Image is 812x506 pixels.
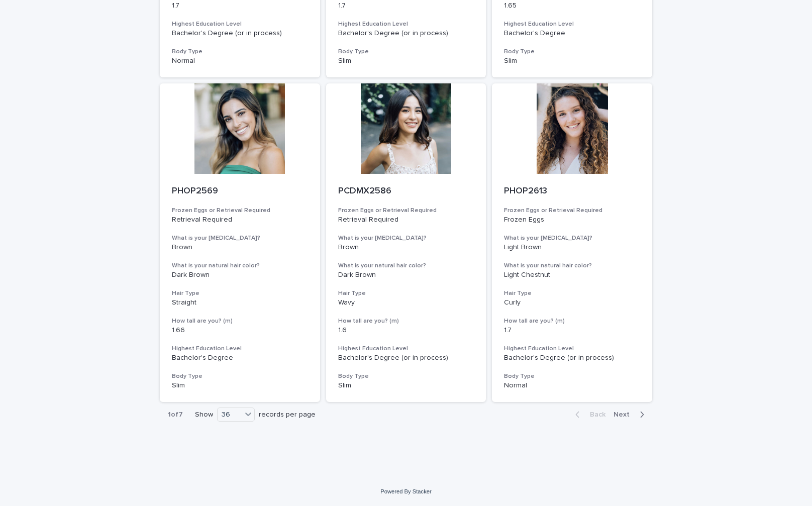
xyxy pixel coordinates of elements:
[172,317,308,325] h3: How tall are you? (m)
[172,326,308,335] p: 1.66
[338,216,474,224] p: Retrieval Required
[338,243,474,252] p: Brown
[172,372,308,380] h3: Body Type
[172,243,308,252] p: Brown
[504,234,640,242] h3: What is your [MEDICAL_DATA]?
[338,381,474,390] p: Slim
[172,2,308,10] p: 1.7
[504,289,640,297] h3: Hair Type
[338,289,474,297] h3: Hair Type
[504,372,640,380] h3: Body Type
[504,20,640,28] h3: Highest Education Level
[584,411,605,418] span: Back
[504,216,640,224] p: Frozen Eggs
[172,381,308,390] p: Slim
[160,83,320,402] a: PHOP2569Frozen Eggs or Retrieval RequiredRetrieval RequiredWhat is your [MEDICAL_DATA]?BrownWhat ...
[195,411,213,419] p: Show
[338,345,474,353] h3: Highest Education Level
[504,243,640,252] p: Light Brown
[172,48,308,56] h3: Body Type
[338,298,474,307] p: Wavy
[614,411,636,418] span: Next
[504,326,640,335] p: 1.7
[172,271,308,279] p: Dark Brown
[338,2,474,10] p: 1.7
[338,262,474,270] h3: What is your natural hair color?
[504,262,640,270] h3: What is your natural hair color?
[610,410,652,419] button: Next
[326,83,486,402] a: PCDMX2586Frozen Eggs or Retrieval RequiredRetrieval RequiredWhat is your [MEDICAL_DATA]?BrownWhat...
[218,410,242,420] div: 36
[172,20,308,28] h3: Highest Education Level
[172,262,308,270] h3: What is your natural hair color?
[338,234,474,242] h3: What is your [MEDICAL_DATA]?
[338,372,474,380] h3: Body Type
[338,317,474,325] h3: How tall are you? (m)
[172,298,308,307] p: Straight
[338,186,474,197] p: PCDMX2586
[504,271,640,279] p: Light Chestnut
[567,410,610,419] button: Back
[172,29,308,38] p: Bachelor's Degree (or in process)
[504,317,640,325] h3: How tall are you? (m)
[504,298,640,307] p: Curly
[338,271,474,279] p: Dark Brown
[380,488,431,494] a: Powered By Stacker
[504,2,640,10] p: 1.65
[338,57,474,65] p: Slim
[338,326,474,335] p: 1.6
[338,48,474,56] h3: Body Type
[504,354,640,362] p: Bachelor's Degree (or in process)
[504,57,640,65] p: Slim
[172,289,308,297] h3: Hair Type
[160,402,191,427] p: 1 of 7
[504,48,640,56] h3: Body Type
[172,354,308,362] p: Bachelor's Degree
[338,29,474,38] p: Bachelor's Degree (or in process)
[338,20,474,28] h3: Highest Education Level
[172,186,308,197] p: PHOP2569
[492,83,652,402] a: PHOP2613Frozen Eggs or Retrieval RequiredFrozen EggsWhat is your [MEDICAL_DATA]?Light BrownWhat i...
[172,345,308,353] h3: Highest Education Level
[259,411,316,419] p: records per page
[504,381,640,390] p: Normal
[504,345,640,353] h3: Highest Education Level
[504,207,640,215] h3: Frozen Eggs or Retrieval Required
[504,186,640,197] p: PHOP2613
[172,207,308,215] h3: Frozen Eggs or Retrieval Required
[172,234,308,242] h3: What is your [MEDICAL_DATA]?
[504,29,640,38] p: Bachelor's Degree
[338,354,474,362] p: Bachelor's Degree (or in process)
[338,207,474,215] h3: Frozen Eggs or Retrieval Required
[172,57,308,65] p: Normal
[172,216,308,224] p: Retrieval Required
